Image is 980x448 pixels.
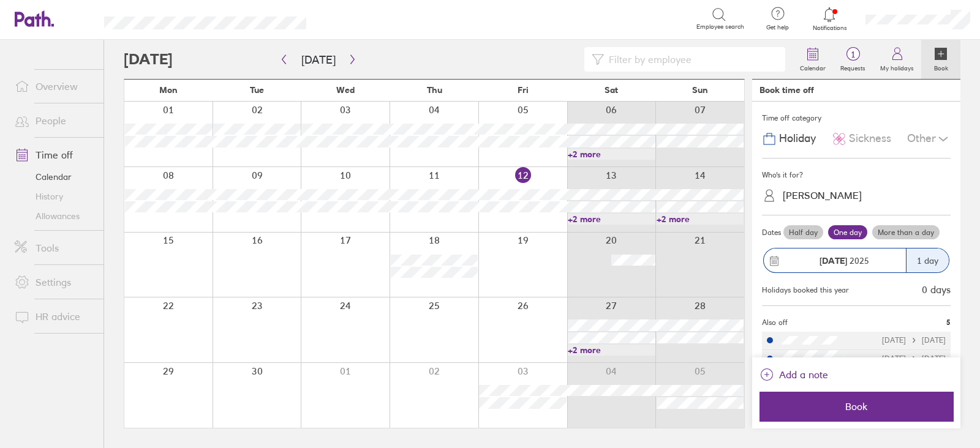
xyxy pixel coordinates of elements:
a: +2 more [568,149,655,160]
div: [DATE] [DATE] [882,354,946,363]
span: Employee search [696,23,744,31]
span: Get help [758,24,797,31]
label: Half day [783,225,823,240]
a: Calendar [793,40,833,79]
span: Add a note [779,365,828,384]
a: Overview [5,74,104,99]
span: Sickness [849,132,891,145]
span: Notifications [810,24,850,32]
div: Time off category [762,109,951,127]
button: Book [759,392,953,421]
div: 0 days [922,284,951,295]
span: Tue [250,85,264,95]
span: 2025 [820,256,869,266]
a: Tools [5,236,104,260]
button: Add a note [759,365,828,384]
a: 1Requests [833,40,873,79]
div: Who's it for? [762,166,951,184]
a: Notifications [810,6,850,32]
a: +2 more [568,345,655,356]
strong: [DATE] [820,255,847,266]
label: One day [828,225,867,240]
label: More than a day [872,225,940,240]
a: HR advice [5,304,104,329]
span: Sat [605,85,618,95]
span: Dates [762,228,781,237]
button: [DATE] [292,50,345,70]
span: Mon [159,85,178,95]
a: Settings [5,270,104,294]
a: +2 more [568,214,655,225]
a: Calendar [5,167,104,187]
input: Filter by employee [604,48,778,71]
div: Other [907,127,951,151]
span: 1 [833,50,873,59]
span: Fri [518,85,529,95]
label: Calendar [793,61,833,72]
span: Holiday [779,132,816,145]
a: +2 more [657,214,744,225]
a: People [5,108,104,133]
label: My holidays [873,61,921,72]
a: Book [921,40,960,79]
span: Thu [427,85,442,95]
button: [DATE] 20251 day [762,242,951,279]
span: 5 [946,318,951,327]
a: Allowances [5,206,104,226]
div: Book time off [759,85,814,95]
span: Also off [762,318,788,327]
span: Sun [692,85,708,95]
span: Book [768,401,944,412]
a: Time off [5,143,104,167]
div: [DATE] [DATE] [882,336,946,345]
div: Search [339,13,371,24]
a: My holidays [873,40,921,79]
span: Wed [336,85,355,95]
a: History [5,187,104,206]
label: Book [927,61,956,72]
div: 1 day [906,248,949,272]
div: [PERSON_NAME] [783,190,862,201]
label: Requests [833,61,873,72]
div: Holidays booked this year [762,286,849,294]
